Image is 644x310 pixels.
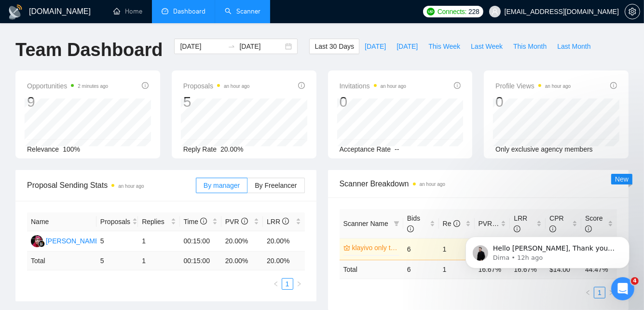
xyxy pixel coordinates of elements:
span: -- [395,145,399,153]
span: right [296,281,302,287]
span: Re [443,220,460,227]
li: Next Page [293,278,305,290]
span: info-circle [142,82,149,89]
button: right [293,278,305,290]
span: Hello [PERSON_NAME], Thank you for reaching out. Proposals are being sent from our business manag... [42,28,164,151]
span: Connects: [438,6,466,17]
time: an hour ago [420,182,445,187]
td: Total [340,260,403,279]
iframe: Intercom notifications message [451,216,644,284]
span: LRR [267,218,289,225]
span: setting [625,8,640,15]
a: klayivo only titles [352,242,397,253]
a: D[PERSON_NAME] [31,237,101,244]
td: 1 [138,252,179,270]
button: left [270,278,282,290]
button: [DATE] [391,39,423,54]
span: left [273,281,279,287]
span: Acceptance Rate [340,145,391,153]
span: Last 30 Days [315,41,354,52]
li: 1 [282,278,293,290]
span: Opportunities [27,80,108,92]
td: 6 [403,238,439,260]
span: Score [585,214,603,233]
img: logo [8,4,23,20]
div: [PERSON_NAME] [46,236,101,246]
span: [DATE] [365,41,386,52]
span: This Month [513,41,547,52]
button: setting [625,4,640,19]
span: to [228,42,235,50]
span: CPR [549,214,564,233]
span: info-circle [610,82,617,89]
span: swap-right [228,42,235,50]
span: 100% [63,145,80,153]
span: right [608,290,614,296]
span: Dashboard [173,7,206,15]
span: 4 [631,277,639,285]
a: 1 [594,287,605,298]
time: an hour ago [545,84,571,89]
td: 20.00 % [221,252,263,270]
button: right [605,287,617,298]
span: left [585,290,591,296]
li: Next Page [605,287,617,298]
span: filter [394,221,399,226]
li: 1 [594,287,605,298]
span: Proposals [100,216,130,227]
td: 00:15:00 [180,231,221,252]
span: This Week [428,41,460,52]
a: setting [625,8,640,15]
td: 5 [96,252,138,270]
h1: Team Dashboard [15,39,163,61]
th: Name [27,212,96,231]
img: upwork-logo.png [427,8,435,15]
time: an hour ago [224,84,249,89]
div: 0 [495,93,571,111]
li: Previous Page [270,278,282,290]
span: 228 [468,6,479,17]
li: Previous Page [582,287,594,298]
time: an hour ago [118,183,144,189]
span: filter [392,216,401,231]
button: Last 30 Days [309,39,359,54]
input: End date [239,41,283,52]
span: dashboard [162,8,168,14]
button: [DATE] [359,39,391,54]
div: 9 [27,93,108,111]
th: Replies [138,212,179,231]
img: D [31,235,43,247]
td: 00:15:00 [180,252,221,270]
td: 1 [439,260,475,279]
span: Replies [142,216,168,227]
td: 6 [403,260,439,279]
td: 5 [96,231,138,252]
span: New [615,175,629,183]
span: user [492,8,498,15]
span: crown [343,244,350,251]
span: LRR [514,214,527,233]
span: Last Week [471,41,503,52]
span: Only exclusive agency members [495,145,593,153]
td: Total [27,252,96,270]
span: Proposals [183,80,250,92]
a: 1 [282,279,293,289]
button: left [582,287,594,298]
span: By Freelancer [255,182,297,189]
span: Time [184,218,207,225]
div: 0 [340,93,406,111]
span: PVR [225,218,248,225]
td: 20.00% [221,231,263,252]
iframe: Intercom live chat [611,277,634,300]
button: Last Week [466,39,508,54]
span: 20.00% [220,145,243,153]
div: 5 [183,93,250,111]
span: [DATE] [397,41,418,52]
p: Message from Dima, sent 12h ago [42,37,166,46]
td: 1 [439,238,475,260]
time: 2 minutes ago [78,84,108,89]
span: Profile Views [495,80,571,92]
span: Last Month [557,41,590,52]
